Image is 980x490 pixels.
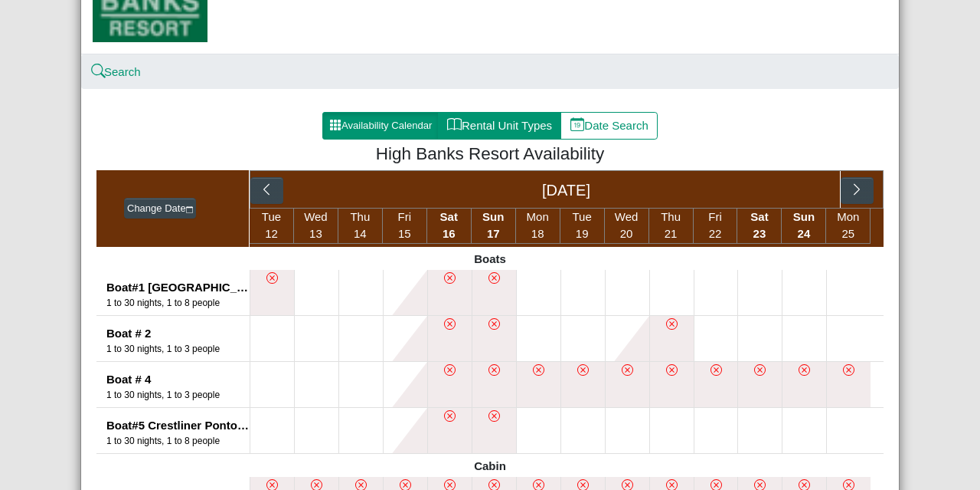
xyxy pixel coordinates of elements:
[694,209,738,244] li: Fri
[842,227,855,240] span: 25
[488,272,500,284] svg: x circle
[309,227,322,240] span: 13
[576,227,589,240] span: 19
[754,364,766,376] svg: x circle
[488,318,500,330] svg: x circle
[560,112,658,140] button: calendar dateDate Search
[649,209,694,244] li: Thu
[338,209,383,244] li: Thu
[444,364,456,376] svg: x circle
[106,325,250,343] div: Boat # 2
[665,227,678,240] span: 21
[266,272,278,284] svg: x circle
[250,177,283,205] button: chevron left
[96,454,884,477] div: Cabin
[383,209,427,244] li: Fri
[799,364,810,376] svg: x circle
[622,364,633,376] svg: x circle
[96,247,884,270] div: Boats
[843,364,854,376] svg: x circle
[265,227,278,240] span: 12
[294,209,338,244] li: Wed
[605,209,649,244] li: Wed
[447,117,462,132] svg: book
[826,209,871,244] li: Mon
[292,171,841,208] div: [DATE]
[354,227,367,240] span: 14
[106,342,250,356] div: Number of Guests
[322,112,439,140] button: grid3x3 gap fillAvailability Calendar
[398,227,411,240] span: 15
[620,227,633,240] span: 20
[444,318,456,330] svg: x circle
[427,209,472,244] li: Sat
[709,227,722,240] span: 22
[666,364,678,376] svg: x circle
[108,143,872,164] h4: High Banks Resort Availability
[106,371,250,389] div: Boat # 4
[444,272,456,284] svg: x circle
[710,364,722,376] svg: x circle
[516,209,560,244] li: Mon
[106,296,250,310] div: Number of Guests
[443,227,456,240] span: 16
[666,318,678,330] svg: x circle
[737,209,782,244] li: Sat
[124,198,196,219] button: Change Datecalendar
[93,65,141,78] a: searchSearch
[570,117,585,132] svg: calendar date
[260,183,274,197] svg: chevron left
[488,364,500,376] svg: x circle
[753,227,766,240] span: 23
[93,66,104,77] svg: search
[106,388,250,402] div: Number of Guests
[186,206,194,214] svg: calendar
[782,209,826,244] li: Sun
[533,364,544,376] svg: x circle
[329,119,341,131] svg: grid3x3 gap fill
[106,279,250,297] div: Boat#1 [GEOGRAPHIC_DATA]
[841,177,874,205] button: chevron right
[444,410,456,422] svg: x circle
[531,227,544,240] span: 18
[472,209,516,244] li: Sun
[488,410,500,422] svg: x circle
[487,227,500,240] span: 17
[577,364,589,376] svg: x circle
[250,209,294,244] li: Tue
[560,209,605,244] li: Tue
[438,112,561,140] button: bookRental Unit Types
[798,227,811,240] span: 24
[106,434,250,448] div: Number of Guests
[850,183,864,197] svg: chevron right
[106,417,250,435] div: Boat#5 Crestliner Pontoon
